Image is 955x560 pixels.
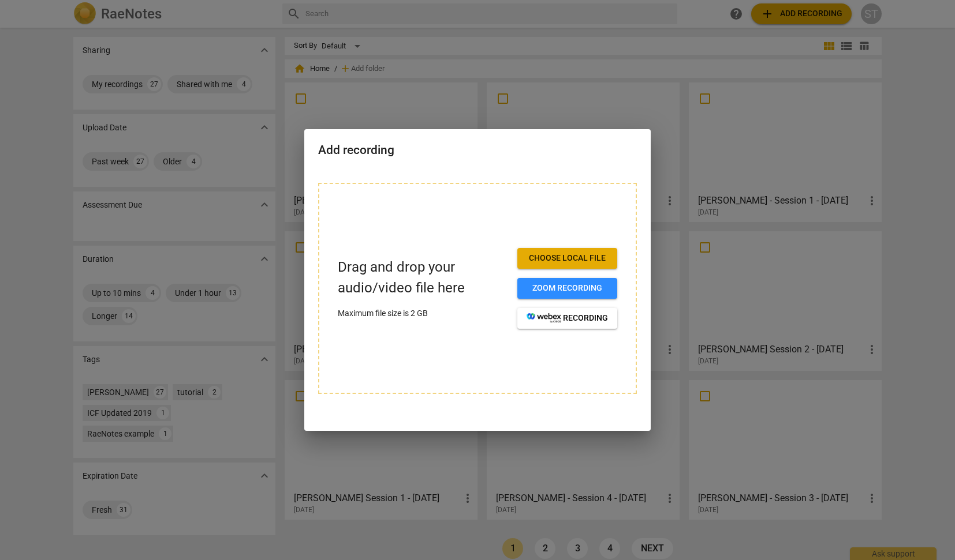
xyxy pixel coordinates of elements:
[517,248,617,269] button: Choose local file
[517,308,617,329] button: recording
[527,283,608,294] span: Zoom recording
[527,253,608,264] span: Choose local file
[338,257,508,298] p: Drag and drop your audio/video file here
[318,143,637,157] h2: Add recording
[517,278,617,299] button: Zoom recording
[527,313,608,324] span: recording
[338,307,508,320] p: Maximum file size is 2 GB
